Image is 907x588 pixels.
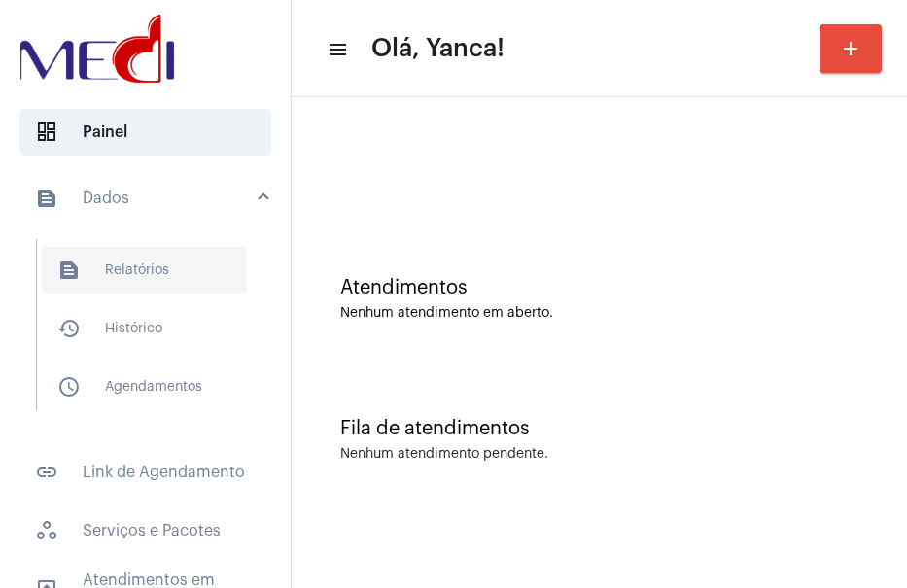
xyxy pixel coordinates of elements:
mat-panel-title: Dados [35,187,260,210]
div: sidenav iconDados [12,229,291,437]
mat-icon: sidenav icon [327,38,346,61]
span: sidenav icon [35,121,58,144]
span: Link de Agendamento [19,449,271,496]
span: Relatórios [42,247,247,294]
span: Agendamentos [42,363,247,410]
div: Nenhum atendimento em aberto. [340,306,858,321]
span: Olá, Yanca! [371,33,505,64]
span: sidenav icon [35,519,58,542]
span: Serviços e Pacotes [19,507,271,554]
mat-icon: sidenav icon [57,375,81,398]
mat-icon: sidenav icon [35,187,58,210]
mat-icon: sidenav icon [35,461,58,484]
div: Fila de atendimentos [340,418,858,439]
mat-icon: add [839,37,862,60]
span: Painel [19,109,271,156]
div: Nenhum atendimento pendente. [340,447,548,462]
img: d3a1b5fa-500b-b90f-5a1c-719c20e9830b.png [16,10,179,87]
mat-icon: sidenav icon [57,317,81,340]
div: Atendimentos [340,277,858,298]
mat-icon: sidenav icon [57,259,81,282]
mat-expansion-panel-header: sidenav iconDados [12,167,291,229]
span: Histórico [42,305,247,352]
